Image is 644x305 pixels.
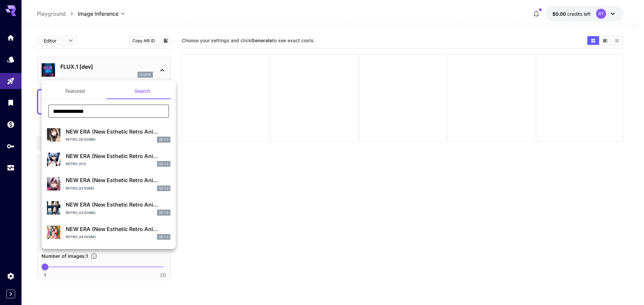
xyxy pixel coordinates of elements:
p: SD 1.5 [159,235,168,239]
p: retro_v1.0 [66,161,86,166]
button: Search [109,83,176,99]
div: NEW ERA (New Esthetic Retro Ani...retro_v4.0(VAE)SD 1.5 [47,222,170,243]
p: SD 1.5 [159,210,168,215]
div: NEW ERA (New Esthetic Retro Ani...retro_v1.0SD 1.5 [47,149,170,170]
div: NEW ERA (New Esthetic Retro Ani...retro_v2.1(VAE)SD 1.5 [47,173,170,194]
p: retro_v4.0(VAE) [66,234,96,239]
p: retro_v3.0(VAE) [66,210,96,215]
p: retro_v2.1(VAE) [66,186,94,191]
button: Featured [42,83,109,99]
p: NEW ERA (New Esthetic Retro Ani... [66,225,170,233]
p: SD 1.5 [159,186,168,191]
div: NEW ERA (New Esthetic Retro Ani...retro_v3.0(VAE)SD 1.5 [47,198,170,218]
p: NEW ERA (New Esthetic Retro Ani... [66,128,170,136]
p: SD 1.5 [159,137,168,142]
p: NEW ERA (New Esthetic Retro Ani... [66,201,170,209]
p: retro_v5.0(VAE) [66,137,96,142]
div: NEW ERA (New Esthetic Retro Ani...retro_v5.0(VAE)SD 1.5 [47,125,170,145]
p: SD 1.5 [159,162,168,166]
p: NEW ERA (New Esthetic Retro Ani... [66,176,170,184]
p: NEW ERA (New Esthetic Retro Ani... [66,152,170,160]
